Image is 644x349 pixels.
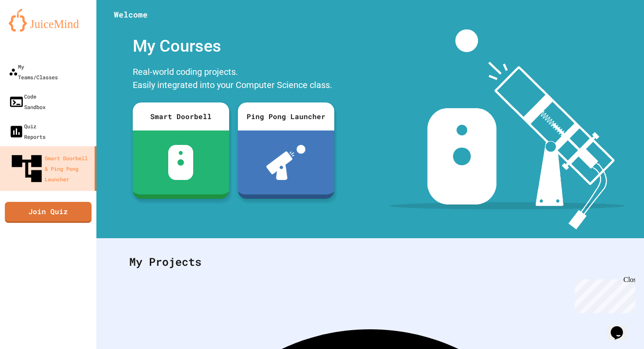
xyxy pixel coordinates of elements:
[9,61,58,82] div: My Teams/Classes
[9,151,91,187] div: Smart Doorbell & Ping Pong Launcher
[128,29,339,63] div: My Courses
[9,121,46,142] div: Quiz Reports
[5,202,92,223] a: Join Quiz
[9,9,88,32] img: logo-orange.svg
[571,276,635,313] iframe: chat widget
[133,102,229,130] div: Smart Doorbell
[9,91,46,112] div: Code Sandbox
[266,145,305,180] img: ppl-with-ball.png
[389,29,624,229] img: banner-image-my-projects.png
[607,314,635,340] iframe: chat widget
[168,145,193,180] img: sdb-white.svg
[120,245,620,279] div: My Projects
[4,4,60,56] div: Chat with us now!Close
[128,63,339,96] div: Real-world coding projects. Easily integrated into your Computer Science class.
[238,102,334,130] div: Ping Pong Launcher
